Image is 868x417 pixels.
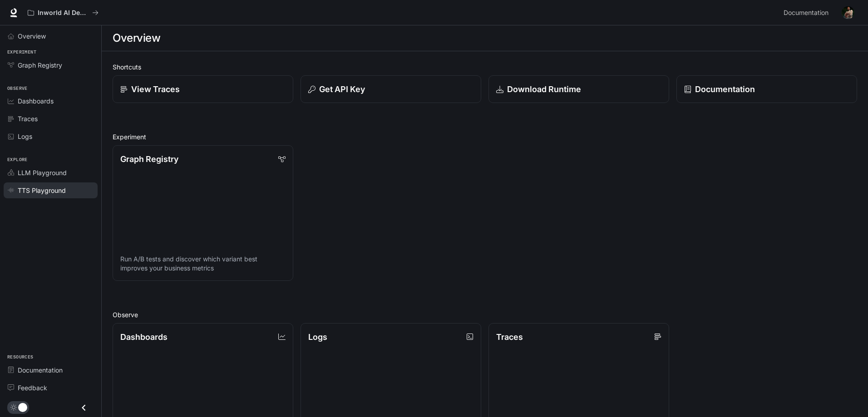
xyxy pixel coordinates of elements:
[18,168,67,177] span: LLM Playground
[842,6,854,19] img: User avatar
[24,4,103,22] button: All workspaces
[113,62,857,72] h2: Shortcuts
[18,31,46,41] span: Overview
[4,380,98,396] a: Feedback
[839,4,857,22] button: User avatar
[4,182,98,198] a: TTS Playground
[18,114,38,123] span: Traces
[120,153,178,165] p: Graph Registry
[131,83,180,95] p: View Traces
[113,145,293,281] a: Graph RegistryRun A/B tests and discover which variant best improves your business metrics
[319,83,365,95] p: Get API Key
[18,186,66,195] span: TTS Playground
[488,75,669,103] a: Download Runtime
[18,132,32,141] span: Logs
[4,128,98,144] a: Logs
[496,331,523,343] p: Traces
[4,93,98,109] a: Dashboards
[4,57,98,73] a: Graph Registry
[676,75,857,103] a: Documentation
[4,28,98,44] a: Overview
[120,255,286,273] p: Run A/B tests and discover which variant best improves your business metrics
[113,310,857,319] h2: Observe
[120,331,168,343] p: Dashboards
[18,402,27,412] span: Dark mode toggle
[784,7,829,19] span: Documentation
[780,4,835,22] a: Documentation
[301,75,481,103] button: Get API Key
[18,60,62,70] span: Graph Registry
[113,29,160,47] h1: Overview
[4,111,98,127] a: Traces
[74,398,94,417] button: Close drawer
[18,365,63,375] span: Documentation
[113,75,293,103] a: View Traces
[113,132,857,142] h2: Experiment
[38,9,89,17] p: Inworld AI Demos
[18,96,54,106] span: Dashboards
[695,83,755,95] p: Documentation
[507,83,581,95] p: Download Runtime
[4,362,98,378] a: Documentation
[4,165,98,181] a: LLM Playground
[308,331,327,343] p: Logs
[18,383,47,392] span: Feedback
